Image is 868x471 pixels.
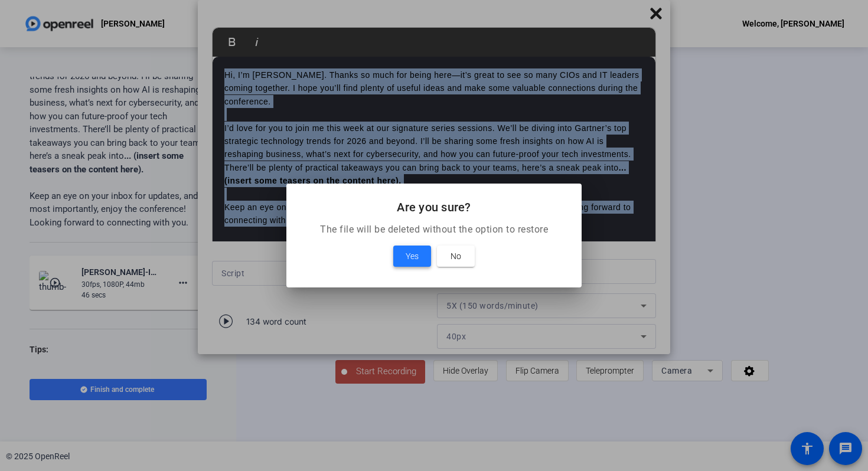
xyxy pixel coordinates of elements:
button: No [437,246,475,267]
span: No [451,249,461,263]
button: Yes [393,246,431,267]
p: The file will be deleted without the option to restore [301,223,567,237]
span: Yes [406,249,419,263]
h2: Are you sure? [301,198,567,217]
